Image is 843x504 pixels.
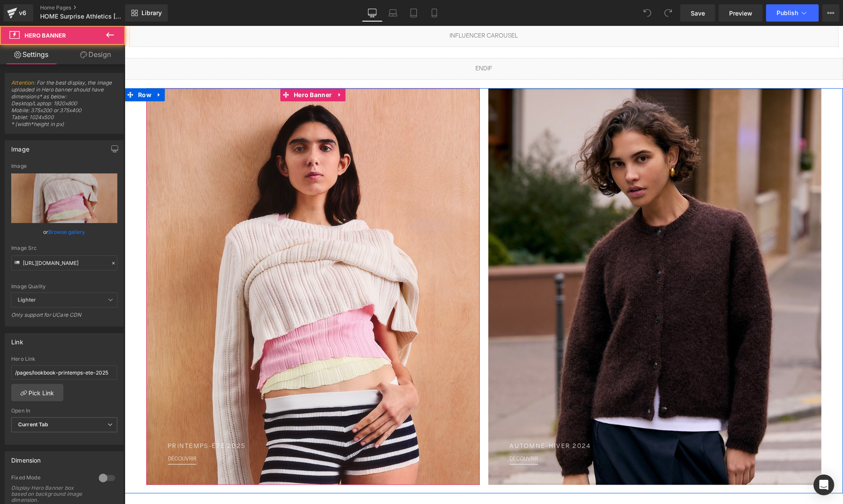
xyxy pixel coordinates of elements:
p: Automne-Hiver 2024 [385,417,676,426]
span: Hero Banner [167,63,209,76]
div: Link [11,334,23,346]
div: Open In [11,408,117,414]
span: Publish [777,9,798,16]
a: Preview [719,4,763,22]
div: Open Intercom Messenger [814,475,834,495]
button: More [822,4,840,22]
span: HOME Surprise Athletics [DATE] [40,13,123,20]
div: Hero Link [11,356,117,362]
div: Only support for UCare CDN [11,312,117,324]
a: Home Pages [40,4,139,11]
div: or [11,227,117,236]
a: Mobile [424,4,445,22]
a: Laptop [383,4,403,22]
input: https://your-shop.myshopify.com [11,365,117,380]
a: v6 [3,4,33,22]
span: Preview [729,9,752,18]
a: Attention [11,79,34,86]
a: DÉCOUVRIR [43,431,72,436]
a: Desktop [362,4,383,22]
b: Current Tab [18,421,49,428]
div: Dimension [11,452,41,464]
a: Design [64,45,127,64]
a: New Library [125,4,168,22]
a: DÉCOUVRIR [385,431,414,436]
span: : For the best display, the image uploaded in Hero banner should have dimensions* as below: Deskt... [11,79,117,133]
a: Expand / Collapse [209,63,220,76]
span: Library [142,9,162,17]
input: Link [11,255,117,271]
button: Publish [766,4,819,22]
b: Lighter [18,296,36,303]
a: Browse gallery [49,224,85,239]
span: Hero Banner [25,32,66,39]
span: Save [691,9,705,18]
button: Undo [639,4,656,22]
p: Printemps-Été 2025 [43,417,333,426]
div: v6 [17,7,28,19]
span: Row [11,63,29,76]
a: Pick Link [11,384,63,401]
div: Image Src [11,245,117,251]
button: Redo [660,4,677,22]
div: Image [11,163,117,169]
div: Image Quality [11,283,117,290]
a: Expand / Collapse [29,63,40,76]
div: Fixed Mode [11,474,90,483]
div: Display Hero Banner box based on background image dimension. [11,485,89,503]
div: Image [11,141,29,153]
a: Tablet [403,4,424,22]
